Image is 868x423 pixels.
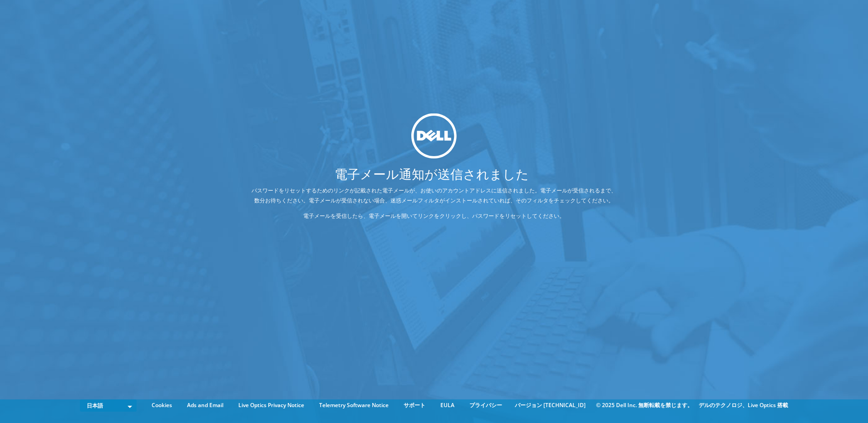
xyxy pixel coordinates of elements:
a: Telemetry Software Notice [312,400,395,410]
p: パスワードをリセットするためのリンクが記載された電子メールが、お使いのアカウントアドレスに送信されました。電子メールが受信されるまで、数分お待ちください。電子メールが受信されない場合、迷惑メール... [251,185,617,205]
a: Live Optics Privacy Notice [232,400,311,410]
h1: 電子メール通知が送信されました [217,167,646,180]
a: Cookies [145,400,179,410]
li: デルのテクノロジ、Live Optics 搭載 [699,400,788,410]
p: 電子メールを受信したら、電子メールを開いてリンクをクリックし、パスワードをリセットしてください。 [251,211,617,221]
img: dell_svg_logo.svg [411,113,457,158]
li: バージョン [TECHNICAL_ID] [510,400,590,410]
li: © 2025 Dell Inc. 無断転載を禁じます。 [592,400,697,410]
a: Ads and Email [180,400,230,410]
a: サポート [397,400,432,410]
a: プライバシー [463,400,509,410]
a: EULA [434,400,461,410]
